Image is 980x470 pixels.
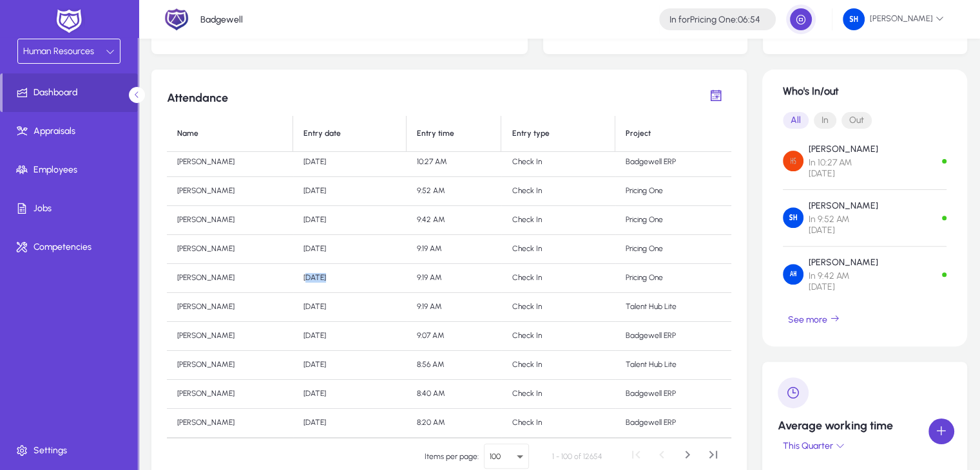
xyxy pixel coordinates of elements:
div: Project [626,129,721,138]
td: [PERSON_NAME] [167,409,293,438]
td: [DATE] [293,293,407,322]
button: [PERSON_NAME] [832,8,954,31]
td: [DATE] [293,351,407,380]
span: Human Resources [23,46,94,57]
td: 9:19 AM [407,293,501,322]
td: Pricing One [615,206,731,235]
td: [PERSON_NAME] [167,148,293,177]
td: [PERSON_NAME] [167,206,293,235]
td: [DATE] [293,177,407,206]
button: Next page [675,444,700,469]
img: Hussein Shaltout [783,151,803,171]
td: [PERSON_NAME] [167,235,293,264]
p: [PERSON_NAME] [809,257,878,268]
td: [DATE] [293,264,407,293]
img: 2.png [164,7,189,32]
img: white-logo.png [53,8,85,35]
p: Badgewell [200,14,243,25]
span: Dashboard [3,86,138,99]
span: 06:54 [738,14,760,25]
td: Badgewell ERP [615,380,731,409]
span: In 9:52 AM [DATE] [809,214,878,236]
td: Badgewell ERP [615,322,731,351]
td: 10:27 AM [407,148,501,177]
td: Check In [501,235,615,264]
td: Talent Hub Lite [615,351,731,380]
button: This Quarter [778,438,847,454]
td: Pricing One [615,235,731,264]
td: Check In [501,148,615,177]
span: [PERSON_NAME] [843,8,944,30]
span: See more [788,314,840,325]
p: Average working time [778,418,952,433]
div: Entry type [512,129,549,138]
td: Check In [501,293,615,322]
h5: Attendance [167,91,228,105]
div: Project [626,129,651,138]
td: [PERSON_NAME] [167,351,293,380]
span: In 9:42 AM [DATE] [809,270,878,292]
div: Entry type [512,129,604,138]
h1: Who's In/out [783,85,946,97]
span: : [736,14,738,25]
td: [DATE] [293,380,407,409]
td: Badgewell ERP [615,409,731,438]
td: Badgewell ERP [615,148,731,177]
div: Entry date [303,129,396,138]
mat-button-toggle-group: Font Style [783,108,946,133]
td: Pricing One [615,264,731,293]
td: Talent Hub Lite [615,293,731,322]
span: This Quarter [780,440,836,451]
td: [PERSON_NAME] [167,264,293,293]
th: Entry time [407,116,501,152]
span: 100 [490,452,501,461]
a: Settings [3,431,140,470]
td: [PERSON_NAME] [167,177,293,206]
td: 9:07 AM [407,322,501,351]
p: [PERSON_NAME] [809,200,878,211]
td: [PERSON_NAME] [167,380,293,409]
a: Jobs [3,189,140,228]
span: Appraisals [3,125,140,138]
td: Check In [501,264,615,293]
td: 9:19 AM [407,264,501,293]
button: Last page [700,444,726,469]
td: 8:40 AM [407,380,501,409]
td: Check In [501,322,615,351]
div: Name [177,129,282,138]
td: [DATE] [293,322,407,351]
div: 1 - 100 of 12654 [552,450,602,463]
span: In for [669,14,690,25]
button: In [814,112,836,129]
td: [DATE] [293,148,407,177]
td: [PERSON_NAME] [167,293,293,322]
div: Entry date [303,129,341,138]
td: 9:19 AM [407,235,501,264]
button: All [783,112,809,129]
td: [DATE] [293,409,407,438]
p: [PERSON_NAME] [809,144,878,155]
a: Competencies [3,228,140,267]
a: Appraisals [3,112,140,151]
td: [PERSON_NAME] [167,322,293,351]
span: Competencies [3,241,140,254]
div: Items per page: [425,450,479,463]
td: Check In [501,177,615,206]
td: Pricing One [615,177,731,206]
span: In 10:27 AM [DATE] [809,157,878,179]
td: 8:20 AM [407,409,501,438]
img: 132.png [843,8,865,30]
td: [DATE] [293,206,407,235]
img: Aleaa Hassan [783,264,803,285]
span: Jobs [3,202,140,215]
td: 9:42 AM [407,206,501,235]
a: Employees [3,151,140,189]
img: Salma Hany [783,207,803,228]
button: Out [841,112,872,129]
td: Check In [501,206,615,235]
span: Settings [3,444,140,457]
td: 9:52 AM [407,177,501,206]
